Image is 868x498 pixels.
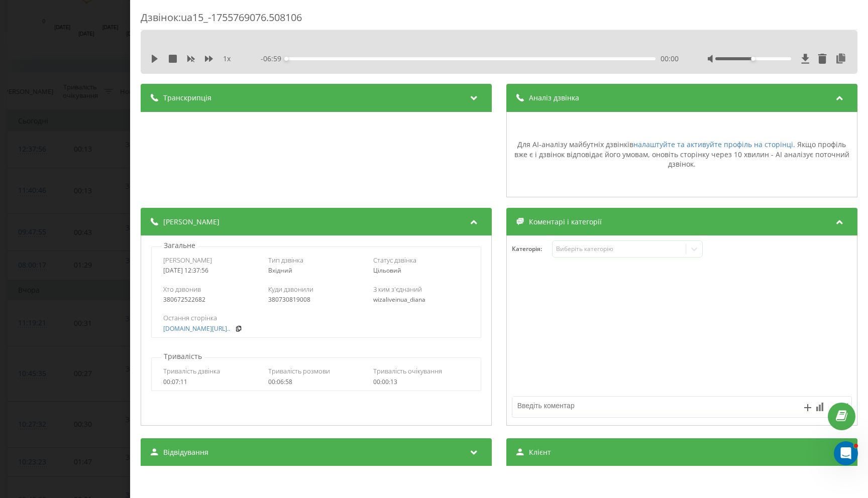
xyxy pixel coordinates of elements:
div: 00:06:58 [268,379,364,386]
div: 380730819008 [268,296,364,303]
span: Статус дзвінка [374,256,417,265]
p: Тривалість [161,351,204,361]
span: Тривалість дзвінка [163,366,220,376]
span: Куди дзвонили [268,285,313,294]
h4: Категорія : [512,245,552,253]
div: 00:07:11 [163,379,259,386]
div: Виберіть категорію [556,245,682,253]
span: 00:00 [661,54,679,64]
span: Хто дзвонив [163,285,201,294]
span: - 06:59 [261,54,286,64]
div: Дзвінок : ua15_-1755769076.508106 [141,11,857,30]
p: Загальне [161,240,198,251]
span: Коментарі і категорії [529,217,602,227]
div: Accessibility label [751,57,755,61]
a: [DOMAIN_NAME][URL].. [163,325,230,332]
a: налаштуйте та активуйте профіль на сторінці [633,140,793,149]
div: Для AI-аналізу майбутніх дзвінків . Якщо профіль вже є і дзвінок відповідає його умовам, оновіть ... [512,140,852,169]
div: 380672522682 [163,296,259,303]
div: wizaliveinua_diana [374,296,470,303]
span: [PERSON_NAME] [163,256,212,265]
span: 1 x [223,54,231,64]
div: Accessibility label [284,57,288,61]
span: [PERSON_NAME] [163,217,220,227]
span: З ким з'єднаний [374,285,422,294]
span: Тривалість розмови [268,366,330,376]
div: [DATE] 12:37:56 [163,267,259,274]
span: Цільовий [374,266,402,275]
span: Тривалість очікування [374,366,443,376]
span: Відвідування [163,447,208,457]
span: Транскрипція [163,93,211,103]
span: Клієнт [529,447,551,457]
span: Аналіз дзвінка [529,93,579,103]
div: 00:00:13 [374,379,470,386]
span: Тип дзвінка [268,256,303,265]
span: Вхідний [268,266,292,275]
iframe: Intercom live chat [834,441,858,465]
span: Остання сторінка [163,313,217,322]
